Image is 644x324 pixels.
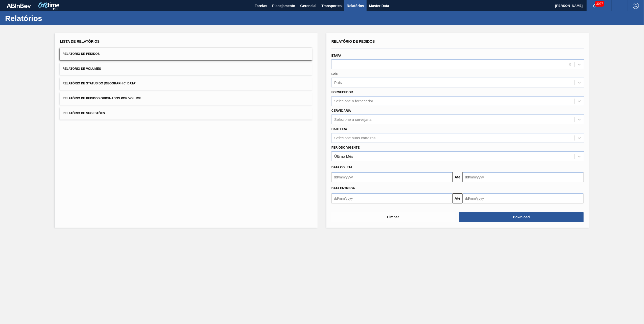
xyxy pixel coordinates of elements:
[331,212,455,222] button: Limpar
[617,3,623,9] img: userActions
[60,77,313,90] button: Relatório de Status do [GEOGRAPHIC_DATA]
[321,3,342,9] span: Transportes
[272,3,295,9] span: Planejamento
[60,92,313,105] button: Relatório de Pedidos Originados por Volume
[60,63,313,75] button: Relatório de Volumes
[60,39,100,43] span: Lista de Relatórios
[255,3,267,9] span: Tarefas
[587,2,603,9] button: Notificações
[331,187,355,190] span: Data entrega
[331,39,375,43] span: Relatório de Pedidos
[369,3,389,9] span: Master Data
[331,146,360,149] label: Período Vigente
[62,82,136,85] span: Relatório de Status do [GEOGRAPHIC_DATA]
[331,72,338,76] label: País
[463,172,584,182] input: dd/mm/yyyy
[331,127,347,131] label: Carteira
[331,193,452,203] input: dd/mm/yyyy
[62,111,105,115] span: Relatório de Sugestões
[459,212,584,222] button: Download
[347,3,364,9] span: Relatórios
[300,3,317,9] span: Gerencial
[62,67,101,71] span: Relatório de Volumes
[334,154,353,158] div: Último Mês
[452,172,463,182] button: Até
[452,193,463,203] button: Até
[334,117,372,122] div: Selecione a cervejaria
[331,172,452,182] input: dd/mm/yyyy
[334,99,373,103] div: Selecione o fornecedor
[331,90,353,94] label: Fornecedor
[62,52,100,56] span: Relatório de Pedidos
[331,166,352,169] span: Data coleta
[60,48,313,60] button: Relatório de Pedidos
[334,81,342,85] div: País
[5,15,95,21] h1: Relatórios
[60,107,313,120] button: Relatório de Sugestões
[7,4,31,8] img: TNhmsLtSVTkK8tSr43FrP2fwEKptu5GPRR3wAAAABJRU5ErkJggg==
[62,97,141,100] span: Relatório de Pedidos Originados por Volume
[463,193,584,203] input: dd/mm/yyyy
[633,3,639,9] img: Logout
[331,54,341,57] label: Etapa
[334,136,375,140] div: Selecione suas carteiras
[331,109,351,112] label: Cervejaria
[595,1,604,7] span: 3027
